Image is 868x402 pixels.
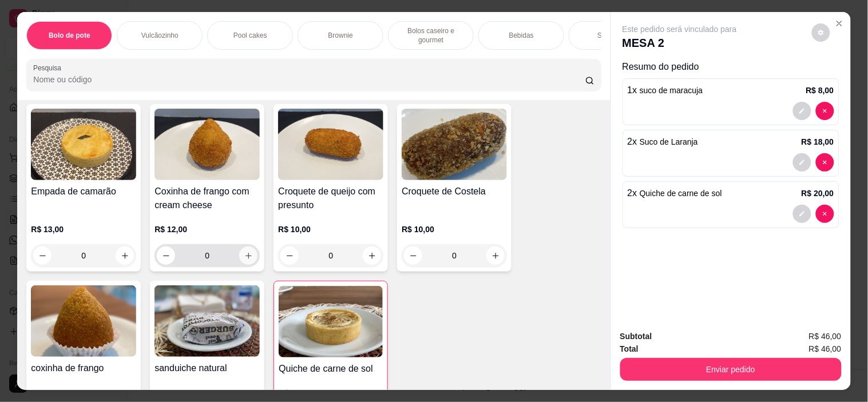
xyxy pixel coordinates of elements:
img: product-image [402,109,507,180]
button: decrease-product-quantity [816,153,834,172]
p: 1 x [628,83,703,97]
p: MESA 2 [623,35,737,51]
p: R$ 8,00 [806,85,834,96]
p: R$ 15,00 [154,388,260,399]
h4: Coxinha de frango com cream cheese [154,185,260,212]
p: Bolos caseiro e gourmet [398,26,464,45]
p: Resumo do pedido [623,60,839,74]
h4: Empada de camarão [31,185,136,198]
p: 2 x [628,186,722,200]
h4: sanduiche natural [154,361,260,375]
button: increase-product-quantity [239,246,257,265]
p: R$ 18,00 [802,136,834,148]
button: decrease-product-quantity [812,23,830,42]
p: R$ 10,00 [279,387,383,399]
h4: coxinha de frango [31,361,136,375]
strong: Total [620,344,639,353]
p: R$ 10,00 [278,224,383,235]
p: Bolo de pote [49,31,90,40]
button: Close [830,14,849,33]
span: Quiche de carne de sol [640,189,722,198]
button: decrease-product-quantity [33,246,51,265]
button: increase-product-quantity [116,246,134,265]
img: product-image [279,286,383,357]
p: Salgados [597,31,626,40]
input: Pesquisa [33,74,585,85]
img: product-image [154,109,260,180]
p: R$ 10,00 [31,388,136,399]
button: decrease-product-quantity [793,205,811,223]
label: Pesquisa [33,63,65,73]
p: Este pedido será vinculado para [623,23,737,35]
button: increase-product-quantity [363,246,381,265]
button: decrease-product-quantity [793,102,811,120]
p: R$ 13,00 [31,224,136,235]
span: R$ 46,00 [809,343,842,355]
img: product-image [31,109,136,180]
button: decrease-product-quantity [816,102,834,120]
p: R$ 10,00 [402,224,507,235]
h4: Croquete de queijo com presunto [278,185,383,212]
p: 2 x [628,135,698,149]
p: Vulcãozinho [141,31,179,40]
p: Pool cakes [233,31,267,40]
p: R$ 20,00 [802,188,834,199]
button: decrease-product-quantity [793,153,811,172]
p: Bebidas [509,31,534,40]
button: decrease-product-quantity [404,246,422,265]
button: increase-product-quantity [486,246,505,265]
img: product-image [278,109,383,180]
button: decrease-product-quantity [816,205,834,223]
h4: Quiche de carne de sol [279,362,383,376]
h4: Croquete de Costela [402,185,507,198]
strong: Subtotal [620,332,652,341]
button: decrease-product-quantity [157,246,175,265]
img: product-image [154,285,260,357]
span: suco de maracuja [640,86,703,95]
p: R$ 12,00 [154,224,260,235]
span: R$ 46,00 [809,330,842,343]
span: Suco de Laranja [640,137,698,146]
img: product-image [31,285,136,357]
button: Enviar pedido [620,358,842,381]
p: Brownie [328,31,353,40]
button: decrease-product-quantity [280,246,299,265]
